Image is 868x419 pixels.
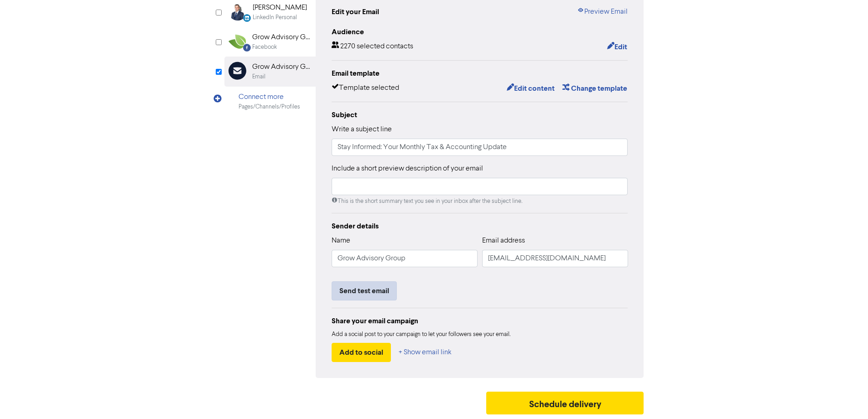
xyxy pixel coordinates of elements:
label: Name [332,235,350,246]
div: Add a social post to your campaign to let your followers see your email. [332,330,628,339]
button: Change template [562,83,628,94]
div: Audience [332,26,628,37]
label: Email address [482,235,525,246]
label: Write a subject line [332,124,392,135]
div: Subject [332,109,628,120]
label: Include a short preview description of your email [332,163,483,174]
div: Template selected [332,83,399,94]
a: Preview Email [577,6,628,17]
div: Connect more [239,92,300,103]
button: Edit content [506,83,555,94]
div: Facebook [252,43,277,52]
div: Edit your Email [332,6,379,17]
div: Connect morePages/Channels/Profiles [224,87,316,116]
div: 2270 selected contacts [332,41,413,53]
div: Email [252,72,265,81]
div: Email template [332,68,628,79]
div: Grow Advisory GroupEmail [224,57,316,86]
div: [PERSON_NAME] [253,2,307,13]
div: This is the short summary text you see in your inbox after the subject line. [332,197,628,206]
button: Send test email [332,281,397,300]
button: Edit [607,41,628,53]
img: LinkedinPersonal [229,2,247,21]
div: Sender details [332,221,628,232]
div: Grow Advisory Group [252,62,311,72]
div: Share your email campaign [332,316,628,326]
div: Facebook Grow Advisory GroupFacebook [224,27,316,57]
iframe: Chat Widget [822,375,868,419]
div: Pages/Channels/Profiles [239,103,300,111]
div: LinkedIn Personal [253,13,297,22]
button: Add to social [332,343,391,362]
button: Schedule delivery [486,392,644,414]
img: Facebook [229,32,246,50]
div: Grow Advisory Group [252,32,311,43]
button: + Show email link [398,343,452,362]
